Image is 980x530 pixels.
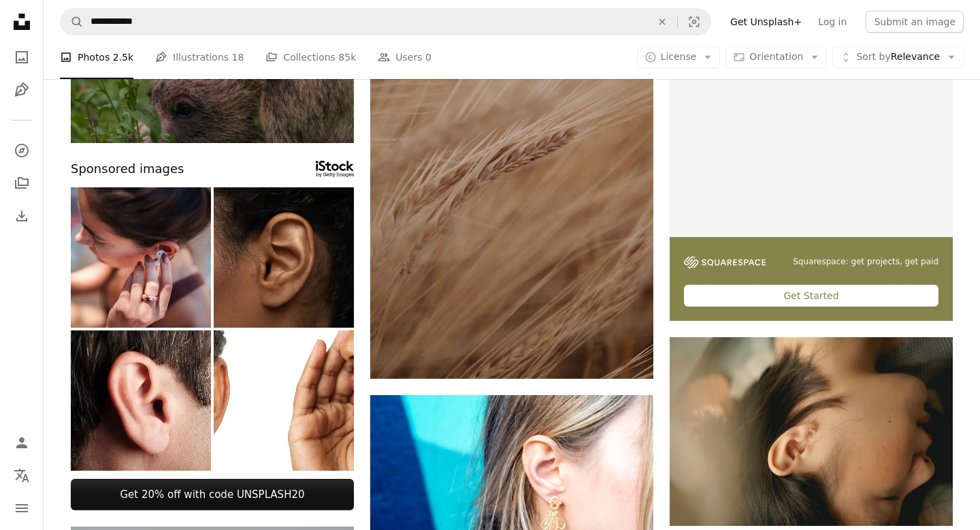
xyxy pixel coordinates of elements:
[8,429,35,456] a: Log in / Sign up
[8,8,35,38] a: Home — Unsplash
[670,425,953,437] a: woman sleeping on white textile
[425,50,431,65] span: 0
[155,35,244,79] a: Illustrations 18
[71,159,184,179] span: Sponsored images
[793,256,938,268] span: Squarespace: get projects, get paid
[684,285,938,307] div: Get Started
[678,9,710,35] button: Visual search
[370,159,653,172] a: brown and white fur textile
[214,187,354,328] img: Closeup view of black female ear
[647,9,677,35] button: Clear
[71,330,211,471] img: Man's Ear Extreme Close up
[684,256,766,268] img: file-1747939142011-51e5cc87e3c9
[856,51,890,62] span: Sort by
[8,76,35,104] a: Illustrations
[8,495,35,522] button: Menu
[722,11,810,33] a: Get Unsplash+
[370,483,653,495] a: A close up of a person wearing a pair of earrings
[8,462,35,489] button: Language
[71,479,354,510] a: Get 20% off with code UNSPLASH20
[661,51,697,62] span: License
[60,8,711,35] form: Find visuals sitewide
[338,50,356,65] span: 85k
[265,35,356,79] a: Collections 85k
[749,51,803,62] span: Orientation
[71,187,211,328] img: A close-up of a woman putting an in-ear headphone into her ear.
[378,35,431,79] a: Users 0
[214,330,354,471] img: Whispering into my ear.
[8,170,35,197] a: Collections
[637,46,721,68] button: License
[856,50,940,64] span: Relevance
[232,50,244,65] span: 18
[725,46,827,68] button: Orientation
[810,11,855,33] a: Log in
[670,337,953,526] img: woman sleeping on white textile
[8,44,35,71] a: Photos
[8,202,35,230] a: Download History
[866,11,964,33] button: Submit an image
[832,46,964,68] button: Sort byRelevance
[61,9,84,35] button: Search Unsplash
[8,137,35,164] a: Explore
